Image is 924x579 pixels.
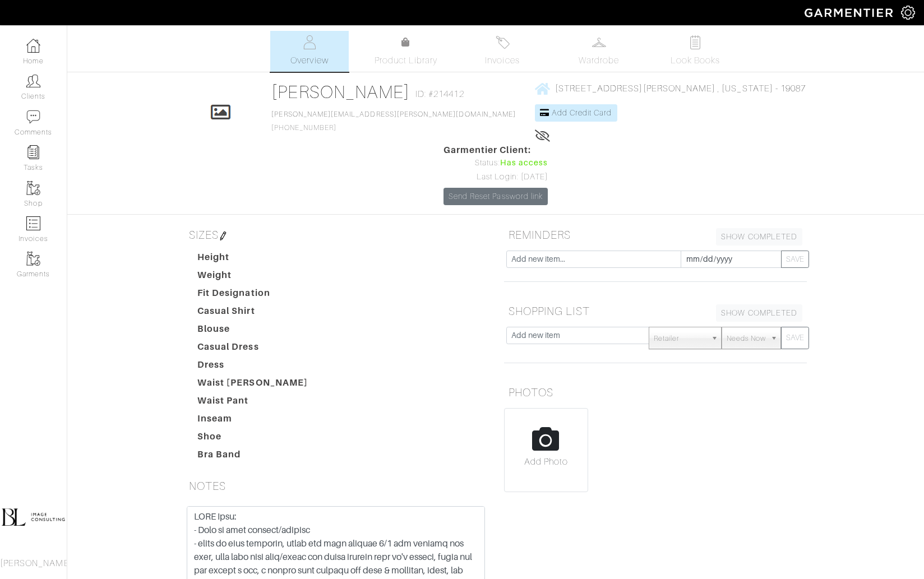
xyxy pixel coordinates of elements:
[189,430,317,448] dt: Shoe
[799,3,901,22] img: garmentier-logo-header-white-b43fb05a5012e4ada735d5af1a66efaba907eab6374d6393d1fbf88cb4ef424d.png
[716,228,802,246] a: SHOW COMPLETED
[184,224,487,246] h5: SIZES
[189,358,317,376] dt: Dress
[716,304,802,322] a: SHOW COMPLETED
[189,340,317,358] dt: Casual Dress
[506,327,649,344] input: Add new item
[367,36,445,67] a: Product Library
[26,252,40,266] img: garments-icon-b7da505a4dc4fd61783c78ac3ca0ef83fa9d6f193b1c9dc38574b1d14d53ca28.png
[290,54,328,67] span: Overview
[443,143,548,157] span: Garmentier Client:
[555,84,806,94] span: [STREET_ADDRESS][PERSON_NAME] , [US_STATE] - 19087
[443,171,548,183] div: Last Login: [DATE]
[26,145,40,159] img: reminder-icon-8004d30b9f0a5d33ae49ab947aed9ed385cf756f9e5892f1edd6e32f2345188e.png
[189,268,317,286] dt: Weight
[271,110,516,118] a: [PERSON_NAME][EMAIL_ADDRESS][PERSON_NAME][DOMAIN_NAME]
[654,327,706,350] span: Retailer
[500,157,548,169] span: Has access
[219,231,228,240] img: pen-cf24a1663064a2ec1b9c1bd2387e9de7a2fa800b781884d57f21acf72779bad2.png
[189,448,317,466] dt: Bra Band
[271,110,516,132] span: [PHONE_NUMBER]
[415,87,464,101] span: ID: #214412
[485,54,519,67] span: Invoices
[270,31,349,72] a: Overview
[781,251,809,268] button: SAVE
[189,286,317,304] dt: Fit Designation
[189,394,317,412] dt: Waist Pant
[184,475,487,497] h5: NOTES
[560,31,638,72] a: Wardrobe
[671,54,720,67] span: Look Books
[189,376,317,394] dt: Waist [PERSON_NAME]
[271,82,410,102] a: [PERSON_NAME]
[592,35,606,49] img: wardrobe-487a4870c1b7c33e795ec22d11cfc2ed9d08956e64fb3008fe2437562e282088.svg
[189,322,317,340] dt: Blouse
[189,304,317,322] dt: Casual Shirt
[552,108,612,117] span: Add Credit Card
[579,54,619,67] span: Wardrobe
[781,327,809,349] button: SAVE
[504,300,807,322] h5: SHOPPING LIST
[26,74,40,88] img: clients-icon-6bae9207a08558b7cb47a8932f037763ab4055f8c8b6bfacd5dc20c3e0201464.png
[443,188,548,205] a: Send Reset Password link
[189,251,317,268] dt: Height
[506,251,681,268] input: Add new item...
[189,412,317,430] dt: Inseam
[727,327,766,350] span: Needs Now
[504,224,807,246] h5: REMINDERS
[303,35,317,49] img: basicinfo-40fd8af6dae0f16599ec9e87c0ef1c0a1fdea2edbe929e3d69a839185d80c458.svg
[496,35,510,49] img: orders-27d20c2124de7fd6de4e0e44c1d41de31381a507db9b33961299e4e07d508b8c.svg
[463,31,542,72] a: Invoices
[689,35,703,49] img: todo-9ac3debb85659649dc8f770b8b6100bb5dab4b48dedcbae339e5042a72dfd3cc.svg
[656,31,734,72] a: Look Books
[26,216,40,230] img: orders-icon-0abe47150d42831381b5fb84f609e132dff9fe21cb692f30cb5eec754e2cba89.png
[504,381,807,404] h5: PHOTOS
[26,110,40,124] img: comment-icon-a0a6a9ef722e966f86d9cbdc48e553b5cf19dbc54f86b18d962a5391bc8f6eb6.png
[443,157,548,169] div: Status:
[535,81,806,95] a: [STREET_ADDRESS][PERSON_NAME] , [US_STATE] - 19087
[26,181,40,195] img: garments-icon-b7da505a4dc4fd61783c78ac3ca0ef83fa9d6f193b1c9dc38574b1d14d53ca28.png
[535,104,617,122] a: Add Credit Card
[901,6,915,20] img: gear-icon-white-bd11855cb880d31180b6d7d6211b90ccbf57a29d726f0c71d8c61bd08dd39cc2.png
[26,39,40,53] img: dashboard-icon-dbcd8f5a0b271acd01030246c82b418ddd0df26cd7fceb0bd07c9910d44c42f6.png
[375,54,438,67] span: Product Library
